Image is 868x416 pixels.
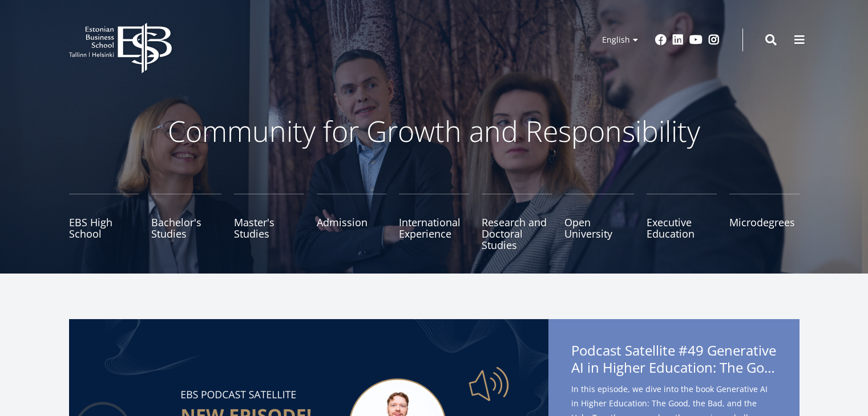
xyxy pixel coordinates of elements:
[647,194,717,251] a: Executive Education
[151,194,221,251] a: Bachelor's Studies
[672,34,684,46] a: Linkedin
[234,194,304,251] a: Master's Studies
[729,194,800,251] a: Microdegrees
[399,194,469,251] a: International Experience
[564,194,635,251] a: Open University
[482,194,552,251] a: Research and Doctoral Studies
[689,34,703,46] a: Youtube
[655,34,667,46] a: Facebook
[571,359,777,376] span: AI in Higher Education: The Good, the Bad, and the Ugly
[132,114,737,148] p: Community for Growth and Responsibility
[708,34,720,46] a: Instagram
[69,194,139,251] a: EBS High School
[571,342,777,380] span: Podcast Satellite #49 Generative
[317,194,387,251] a: Admission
